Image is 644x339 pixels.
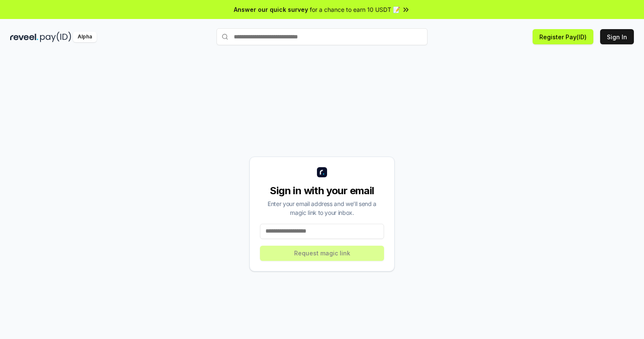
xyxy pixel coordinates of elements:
button: Register Pay(ID) [533,29,593,44]
img: pay_id [40,32,71,42]
span: Answer our quick survey [234,5,308,14]
img: reveel_dark [10,32,38,42]
button: Sign In [600,29,634,44]
div: Sign in with your email [260,184,384,198]
div: Enter your email address and we’ll send a magic link to your inbox. [260,199,384,217]
div: Alpha [73,32,97,42]
img: logo_small [317,167,327,177]
span: for a chance to earn 10 USDT 📝 [310,5,400,14]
